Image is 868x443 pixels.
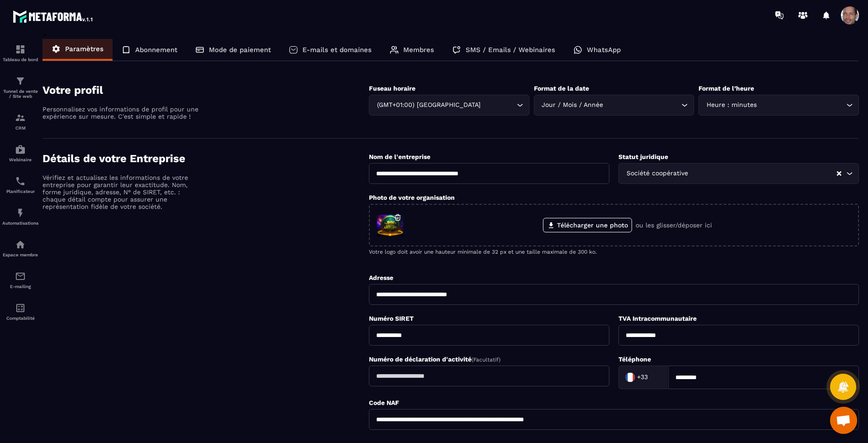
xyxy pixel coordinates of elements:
[15,176,26,187] img: scheduler
[605,100,679,110] input: Search for option
[2,201,38,232] a: automationsautomationsAutomatisations
[209,46,271,54] p: Mode de paiement
[636,221,712,229] p: ou les glisser/déposer ici
[15,76,26,87] img: formation
[2,189,38,194] p: Planificateur
[830,407,857,434] a: Ouvrir le chat
[135,46,177,54] p: Abonnement
[2,106,38,137] a: formationformationCRM
[375,100,482,110] span: (GMT+01:00) [GEOGRAPHIC_DATA]
[618,163,859,184] div: Search for option
[15,303,26,313] img: accountant
[2,157,38,162] p: Webinaire
[2,37,38,69] a: formationformationTableau de bord
[15,239,26,250] img: automations
[587,46,621,54] p: WhatsApp
[618,366,668,389] div: Search for option
[369,249,859,255] p: Votre logo doit avoir une hauteur minimale de 32 px et une taille maximale de 300 ko.
[2,89,38,99] p: Tunnel de vente / Site web
[466,46,555,54] p: SMS / Emails / Webinaires
[2,57,38,62] p: Tableau de bord
[2,252,38,257] p: Espace membre
[618,153,668,160] label: Statut juridique
[15,271,26,282] img: email
[15,207,26,218] img: automations
[704,100,759,110] span: Heure : minutes
[2,69,38,106] a: formationformationTunnel de vente / Site web
[637,373,648,382] span: +33
[759,100,844,110] input: Search for option
[42,174,201,210] p: Vérifiez et actualisez les informations de votre entreprise pour garantir leur exactitude. Nom, f...
[2,125,38,130] p: CRM
[42,106,201,120] p: Personnalisez vos informations de profil pour une expérience sur mesure. C'est simple et rapide !
[369,315,414,322] label: Numéro SIRET
[2,316,38,321] p: Comptabilité
[2,221,38,226] p: Automatisations
[369,153,430,160] label: Nom de l'entreprise
[302,46,372,54] p: E-mails et domaines
[42,152,369,165] h4: Détails de votre Entreprise
[369,85,415,92] label: Fuseau horaire
[2,137,38,169] a: automationsautomationsWebinaire
[534,85,589,92] label: Format de la date
[15,44,26,55] img: formation
[2,284,38,289] p: E-mailing
[690,169,836,178] input: Search for option
[15,112,26,123] img: formation
[482,100,514,110] input: Search for option
[369,399,399,406] label: Code NAF
[621,368,639,386] img: Country Flag
[2,264,38,296] a: emailemailE-mailing
[618,356,651,363] label: Téléphone
[698,85,754,92] label: Format de l’heure
[618,315,697,322] label: TVA Intracommunautaire
[369,356,500,363] label: Numéro de déclaration d'activité
[15,144,26,155] img: automations
[472,356,500,363] span: (Facultatif)
[837,170,841,177] button: Clear Selected
[2,232,38,264] a: automationsautomationsEspace membre
[543,218,632,232] label: Télécharger une photo
[369,95,529,116] div: Search for option
[540,100,605,110] span: Jour / Mois / Année
[650,371,659,384] input: Search for option
[13,8,94,24] img: logo
[698,95,859,116] div: Search for option
[403,46,434,54] p: Membres
[534,95,694,116] div: Search for option
[42,84,369,96] h4: Votre profil
[65,45,104,53] p: Paramètres
[624,169,690,178] span: Société coopérative
[369,274,393,281] label: Adresse
[2,296,38,327] a: accountantaccountantComptabilité
[369,194,455,201] label: Photo de votre organisation
[2,169,38,201] a: schedulerschedulerPlanificateur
